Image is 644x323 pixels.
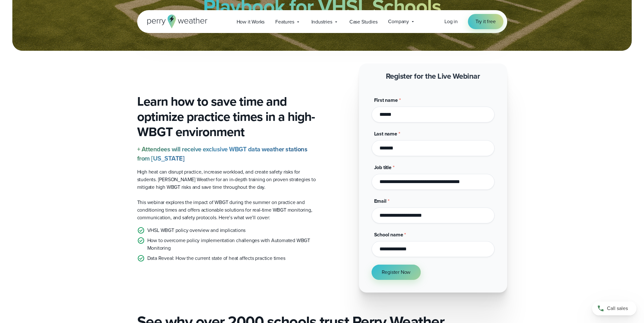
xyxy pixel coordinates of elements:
[386,70,480,82] strong: Register for the Live Webinar
[344,15,383,28] a: Case Studies
[137,144,308,163] strong: + Attendees will receive exclusive WBGT data weather stations from [US_STATE]
[237,18,265,26] span: How it Works
[374,164,392,171] span: Job title
[374,130,397,137] span: Last name
[374,197,386,205] span: Email
[147,237,317,252] p: How to overcome policy implementation challenges with Automated WBGT Monitoring
[147,254,285,262] p: Data Reveal: How the current state of heat affects practice times
[275,18,294,26] span: Features
[137,94,317,140] h3: Learn how to save time and optimize practice times in a high-WBGT environment
[444,18,458,25] a: Log in
[382,268,411,276] span: Register Now
[475,18,496,25] span: Try it free
[607,305,628,312] span: Call sales
[388,18,409,25] span: Company
[137,199,317,221] p: This webinar explores the impact of WBGT during the summer on practice and conditioning times and...
[468,14,503,29] a: Try it free
[592,301,636,315] a: Call sales
[349,18,378,26] span: Case Studies
[231,15,270,28] a: How it Works
[311,18,332,26] span: Industries
[372,265,421,280] button: Register Now
[374,231,403,238] span: School name
[137,168,317,191] p: High heat can disrupt practice, increase workload, and create safety risks for students. [PERSON_...
[374,96,398,104] span: First name
[444,18,458,25] span: Log in
[147,227,246,234] p: VHSL WBGT policy overview and implications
